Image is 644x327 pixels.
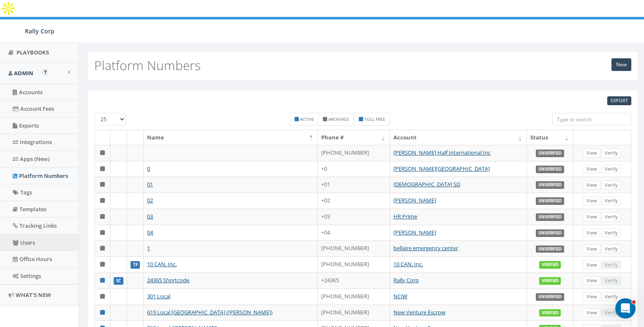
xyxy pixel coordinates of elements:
td: +0 [318,161,390,177]
a: Verify [601,229,621,237]
a: View [583,181,600,190]
label: Verified [539,309,561,317]
a: 619 Local [GEOGRAPHIC_DATA] ([PERSON_NAME]) [147,308,273,316]
td: +04 [318,225,390,241]
label: Unverified [536,181,564,189]
iframe: Intercom live chat [615,298,636,319]
a: New [611,58,631,71]
span: Playbooks [16,49,49,56]
label: Unverified [536,213,564,221]
a: View [583,261,600,270]
td: [PHONE_NUMBER] [318,240,390,256]
td: [PHONE_NUMBER] [318,145,390,161]
a: View [583,276,600,285]
label: Unverified [536,293,564,301]
td: +02 [318,193,390,209]
a: [PERSON_NAME][GEOGRAPHIC_DATA] [393,165,490,172]
small: Toll Free [364,116,385,122]
td: [PHONE_NUMBER] [318,305,390,321]
a: Verify [601,165,621,174]
a: Verify [601,181,621,190]
a: View [583,245,600,253]
label: SC [114,277,123,285]
button: Open In-App Guide [42,69,48,75]
th: Status: activate to sort column ascending [527,130,573,145]
small: Active [300,116,314,122]
td: [PHONE_NUMBER] [318,289,390,305]
a: Rally Corp [393,276,419,284]
th: Account: activate to sort column ascending [390,130,527,145]
span: What's New [16,291,51,299]
a: View [583,308,600,317]
label: Unverified [536,197,564,205]
a: View [583,149,600,158]
a: [DEMOGRAPHIC_DATA] SD [393,180,460,188]
a: 0 [147,165,150,172]
td: +03 [318,209,390,225]
a: 04 [147,229,153,236]
a: 301 Local [147,292,170,300]
th: Phone #: activate to sort column ascending [318,130,390,145]
a: [PERSON_NAME] Half International Inc [393,149,491,156]
label: Unverified [536,245,564,253]
a: HR Prime [393,213,417,220]
label: Verified [539,277,561,285]
a: View [583,229,600,237]
label: Unverified [536,150,564,157]
small: Archived [328,116,349,122]
a: 02 [147,196,153,204]
a: View [583,196,600,205]
a: bellaire emergency center [393,244,458,252]
a: Verify [601,196,621,205]
a: View [583,165,600,174]
a: [PERSON_NAME] [393,229,436,236]
a: [PERSON_NAME] [393,196,436,204]
a: NCJW [393,292,407,300]
a: New Venture Escrow [393,308,445,316]
label: Unverified [536,229,564,237]
th: Name: activate to sort column descending [144,130,318,145]
label: TF [131,261,140,269]
h2: Platform Numbers [94,58,201,72]
a: Verify [601,245,621,253]
span: Admin [14,69,33,77]
a: Verify [601,292,621,301]
td: +24365 [318,272,390,289]
a: View [583,213,600,221]
input: Type to search [552,113,631,125]
a: 24365 Shortcode [147,276,189,284]
label: Verified [539,261,561,269]
td: +01 [318,177,390,193]
a: Verify [601,149,621,158]
span: Rally Corp [25,27,55,35]
a: 03 [147,213,153,220]
label: Unverified [536,166,564,173]
a: Verify [601,213,621,221]
a: 10 CAN, Inc. [147,260,177,268]
a: EXPORT [607,96,631,105]
a: 1 [147,244,150,252]
a: 01 [147,180,153,188]
td: [PHONE_NUMBER] [318,256,390,272]
a: 10 CAN, Inc. [393,260,423,268]
a: View [583,292,600,301]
